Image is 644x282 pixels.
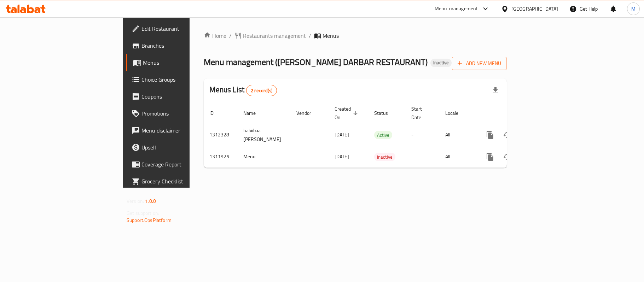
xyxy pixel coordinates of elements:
[323,31,339,40] span: Menus
[458,59,501,68] span: Add New Menu
[141,126,225,135] span: Menu disclaimer
[141,160,225,169] span: Coverage Report
[335,105,360,122] span: Created On
[204,54,428,70] span: Menu management ( [PERSON_NAME] DARBAR RESTAURANT )
[126,139,231,156] a: Upsell
[374,153,395,161] span: Inactive
[126,20,231,37] a: Edit Restaurant
[127,196,144,206] span: Version:
[335,152,349,161] span: [DATE]
[141,109,225,118] span: Promotions
[374,153,395,161] div: Inactive
[126,156,231,173] a: Coverage Report
[126,105,231,122] a: Promotions
[127,216,172,225] a: Support.OpsPlatform
[482,148,499,165] button: more
[145,196,156,206] span: 1.0.0
[126,88,231,105] a: Coupons
[243,31,306,40] span: Restaurants management
[126,122,231,139] a: Menu disclaimer
[440,146,476,168] td: All
[246,87,277,94] span: 2 record(s)
[476,102,555,124] th: Actions
[374,131,392,139] div: Active
[141,24,225,33] span: Edit Restaurant
[482,127,499,143] button: more
[141,177,225,186] span: Grocery Checklist
[126,37,231,54] a: Branches
[411,105,431,122] span: Start Date
[126,173,231,190] a: Grocery Checklist
[430,60,452,66] span: Inactive
[499,127,516,143] button: Change Status
[238,146,291,168] td: Menu
[452,57,507,70] button: Add New Menu
[141,143,225,152] span: Upsell
[435,5,478,13] div: Menu-management
[487,82,504,99] div: Export file
[204,102,555,168] table: enhanced table
[335,130,349,139] span: [DATE]
[511,5,558,13] div: [GEOGRAPHIC_DATA]
[374,109,397,117] span: Status
[631,5,636,13] span: M
[430,59,452,67] div: Inactive
[141,75,225,84] span: Choice Groups
[209,109,223,117] span: ID
[234,31,306,40] a: Restaurants management
[374,131,392,139] span: Active
[445,109,468,117] span: Locale
[406,124,440,146] td: -
[143,58,225,67] span: Menus
[309,31,311,40] li: /
[406,146,440,168] td: -
[141,92,225,101] span: Coupons
[204,31,507,40] nav: breadcrumb
[126,54,231,71] a: Menus
[209,84,277,96] h2: Menus List
[127,208,159,218] span: Get support on:
[141,41,225,50] span: Branches
[126,71,231,88] a: Choice Groups
[243,109,265,117] span: Name
[296,109,320,117] span: Vendor
[246,85,277,96] div: Total records count
[238,124,291,146] td: habiibaa [PERSON_NAME]
[440,124,476,146] td: All
[499,148,516,165] button: Change Status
